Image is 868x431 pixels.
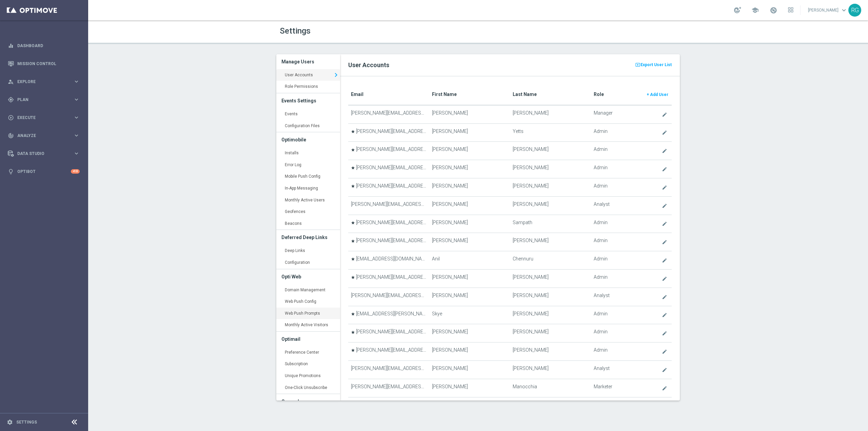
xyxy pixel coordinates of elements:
[510,215,591,233] td: Sampath
[840,6,848,14] span: keyboard_arrow_down
[510,397,591,415] td: Estepan
[594,347,608,353] span: Admin
[73,150,80,157] i: keyboard_arrow_right
[8,97,14,103] i: gps_fixed
[73,132,80,139] i: keyboard_arrow_right
[429,251,510,270] td: Anil
[662,276,667,281] i: create
[640,61,672,69] span: Export User List
[276,108,340,120] a: Events
[17,37,80,55] a: Dashboard
[662,221,667,227] i: create
[8,133,14,139] i: track_changes
[662,148,667,154] i: create
[7,79,80,84] button: person_search Explore keyboard_arrow_right
[8,37,80,55] div: Dashboard
[513,92,537,97] translate: Last Name
[7,61,80,66] div: Mission Control
[429,123,510,142] td: [PERSON_NAME]
[348,306,429,324] td: [EMAIL_ADDRESS][PERSON_NAME][PERSON_NAME][DOMAIN_NAME]
[848,4,861,17] div: RG
[7,419,13,425] i: settings
[351,348,355,352] i: star
[429,397,510,415] td: [PERSON_NAME]
[351,221,355,225] i: star
[351,148,355,152] i: star
[348,233,429,251] td: [PERSON_NAME][EMAIL_ADDRESS][PERSON_NAME][PERSON_NAME][DOMAIN_NAME]
[594,274,608,280] span: Admin
[276,308,340,320] a: Web Push Prompts
[662,166,667,172] i: create
[594,165,608,171] span: Admin
[510,360,591,379] td: [PERSON_NAME]
[7,133,80,138] div: track_changes Analyze keyboard_arrow_right
[594,220,608,226] span: Admin
[429,288,510,306] td: [PERSON_NAME]
[510,105,591,123] td: [PERSON_NAME]
[429,105,510,123] td: [PERSON_NAME]
[510,288,591,306] td: [PERSON_NAME]
[348,178,429,196] td: [PERSON_NAME][EMAIL_ADDRESS][PERSON_NAME][PERSON_NAME][DOMAIN_NAME]
[351,330,355,334] i: star
[647,92,649,97] span: +
[348,61,672,69] h2: User Accounts
[429,215,510,233] td: [PERSON_NAME]
[7,43,80,48] button: equalizer Dashboard
[662,386,667,391] i: create
[276,319,340,331] a: Monthly Active Visitors
[7,97,80,102] button: gps_fixed Plan keyboard_arrow_right
[73,96,80,103] i: keyboard_arrow_right
[281,132,335,147] h3: Optimobile
[276,120,340,132] a: Configuration Files
[429,306,510,324] td: Skye
[276,182,340,195] a: In-App Messaging
[276,358,340,370] a: Subscription
[662,203,667,209] i: create
[8,133,73,139] div: Analyze
[332,70,340,80] i: keyboard_arrow_right
[17,116,73,120] span: Execute
[510,142,591,160] td: [PERSON_NAME]
[17,162,71,180] a: Optibot
[276,206,340,218] a: Geofences
[17,98,73,102] span: Plan
[594,293,610,298] span: Analyst
[281,93,335,108] h3: Events Settings
[635,61,640,68] i: present_to_all
[348,105,429,123] td: [PERSON_NAME][EMAIL_ADDRESS][PERSON_NAME][PERSON_NAME][DOMAIN_NAME]
[8,97,73,103] div: Plan
[510,324,591,342] td: [PERSON_NAME]
[7,115,80,120] button: play_circle_outline Execute keyboard_arrow_right
[594,384,612,390] span: Marketer
[8,169,14,175] i: lightbulb
[281,54,335,69] h3: Manage Users
[17,152,73,156] span: Data Studio
[650,92,668,97] span: Add User
[594,92,604,97] translate: Role
[429,269,510,288] td: [PERSON_NAME]
[432,92,457,97] translate: First Name
[351,92,363,97] translate: Email
[510,251,591,270] td: Chennuru
[510,123,591,142] td: Yetts
[7,151,80,156] button: Data Studio keyboard_arrow_right
[510,178,591,196] td: [PERSON_NAME]
[429,142,510,160] td: [PERSON_NAME]
[510,342,591,361] td: [PERSON_NAME]
[594,201,610,207] span: Analyst
[594,238,608,243] span: Admin
[8,162,80,180] div: Optibot
[7,169,80,174] button: lightbulb Optibot +10
[276,257,340,269] a: Configuration
[429,360,510,379] td: [PERSON_NAME]
[510,233,591,251] td: [PERSON_NAME]
[8,55,80,73] div: Mission Control
[348,269,429,288] td: [PERSON_NAME][EMAIL_ADDRESS][PERSON_NAME][DOMAIN_NAME]
[348,251,429,270] td: [EMAIL_ADDRESS][DOMAIN_NAME]
[594,146,608,152] span: Admin
[348,360,429,379] td: [PERSON_NAME][EMAIL_ADDRESS][PERSON_NAME][PERSON_NAME][DOMAIN_NAME]
[17,134,73,138] span: Analyze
